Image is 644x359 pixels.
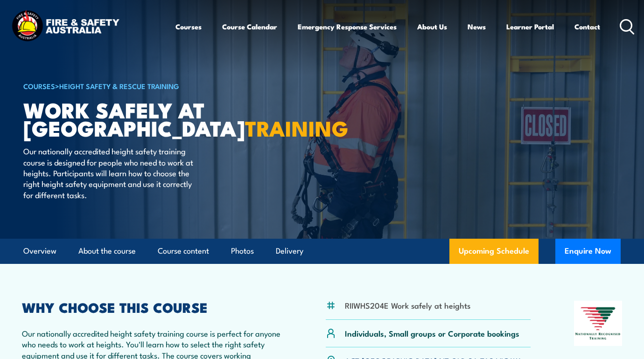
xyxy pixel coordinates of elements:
a: Course Calendar [222,15,277,38]
a: Courses [175,15,202,38]
h2: WHY CHOOSE THIS COURSE [22,301,282,313]
a: Photos [231,239,254,263]
a: Upcoming Schedule [449,239,539,264]
a: About Us [417,15,447,38]
li: RIIWHS204E Work safely at heights [345,300,470,311]
a: COURSES [23,81,55,91]
button: Enquire Now [555,239,621,264]
h1: Work Safely at [GEOGRAPHIC_DATA] [23,100,254,137]
h6: > [23,80,254,91]
a: Course content [158,239,209,263]
img: Nationally Recognised Training logo. [574,301,622,346]
p: Individuals, Small groups or Corporate bookings [345,328,519,338]
a: Contact [574,15,600,38]
a: Learner Portal [506,15,554,38]
a: Overview [23,239,56,263]
a: Delivery [276,239,303,263]
strong: TRAINING [245,111,349,144]
a: Emergency Response Services [298,15,397,38]
a: About the course [78,239,136,263]
a: News [468,15,486,38]
p: Our nationally accredited height safety training course is designed for people who need to work a... [23,145,194,200]
a: Height Safety & Rescue Training [59,81,179,91]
